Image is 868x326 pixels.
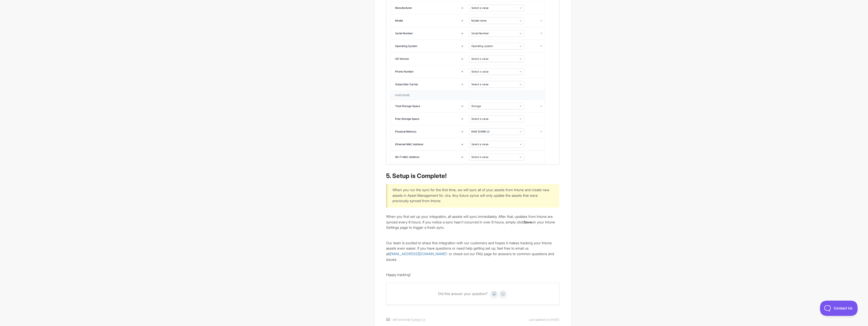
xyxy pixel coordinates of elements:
p: Happy tracking! [386,272,559,278]
a: [EMAIL_ADDRESS][DOMAIN_NAME] [389,252,446,256]
a: Contact Us [412,318,425,322]
p: When you run the sync for the first time, we will sync all of your assets from Intune and create ... [392,187,553,204]
strong: Save [524,220,532,224]
time: Last updated on [DATE] [529,317,559,322]
span: Did this answer your question? [438,291,487,296]
p: Our team is excited to share this integration with our customers and hopes it makes tracking your... [386,240,559,262]
p: When you first set up your integration, all assets will sync immediately. After that, updates fro... [386,214,559,230]
p: Still need help? [392,317,425,322]
iframe: Toggle Customer Support [820,301,858,316]
h2: 5. Setup is Complete! [386,172,559,180]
